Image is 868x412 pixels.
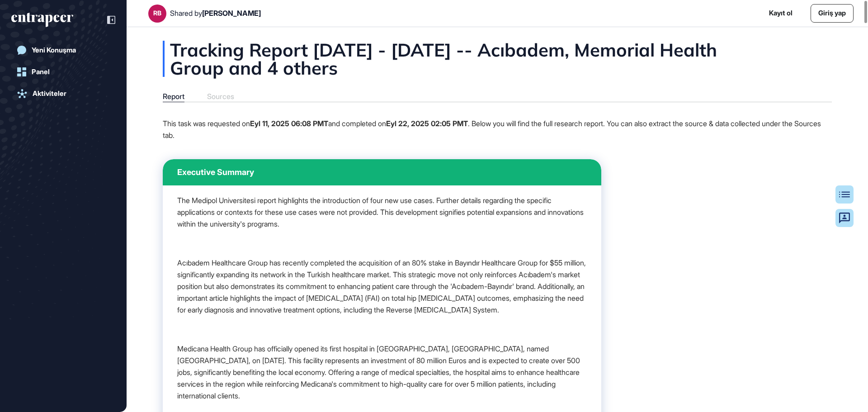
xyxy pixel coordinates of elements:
a: Giriş yap [811,4,854,23]
span: [PERSON_NAME] [202,9,261,18]
p: The Medipol Universitesi report highlights the introduction of four new use cases. Further detail... [177,194,587,230]
strong: Eyl 11, 2025 06:08 PMT [250,119,328,128]
p: Medicana Health Group has officially opened its first hospital in [GEOGRAPHIC_DATA], [GEOGRAPHIC_... [177,343,587,402]
div: Aktiviteler [33,90,66,98]
div: entrapeer-logo [11,13,73,27]
strong: Eyl 22, 2025 02:05 PMT [386,119,468,128]
span: Executive Summary [177,168,254,176]
div: Shared by [170,9,261,18]
div: Panel [32,68,50,76]
div: Yeni Konuşma [32,46,76,54]
p: Acıbadem Healthcare Group has recently completed the acquisition of an 80% stake in Bayındır Heal... [177,257,587,316]
a: Kayıt ol [769,8,793,19]
div: Tracking Report [DATE] - [DATE] -- Acıbadem, Memorial Health Group and 4 others [163,41,832,77]
div: Report [163,92,184,101]
p: This task was requested on and completed on . Below you will find the full research report. You c... [163,118,832,141]
div: RB [153,9,161,17]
